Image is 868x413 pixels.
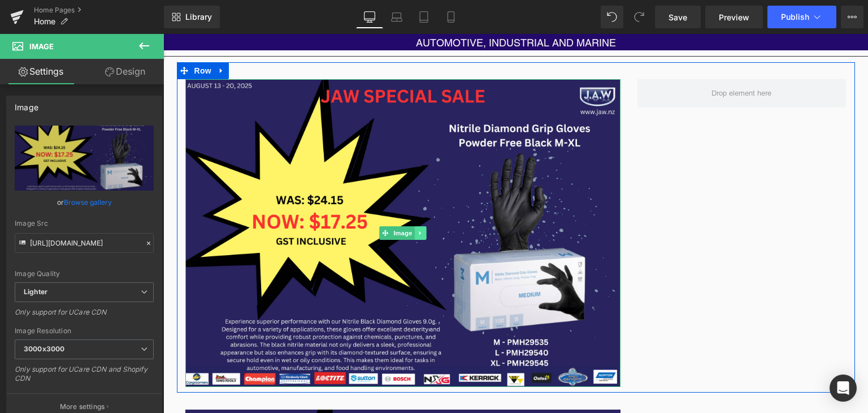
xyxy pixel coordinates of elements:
span: Row [28,28,51,45]
span: Preview [719,11,749,23]
a: Mobile [437,6,465,28]
div: Only support for UCare CDN and Shopify CDN [15,365,154,390]
span: AUTOMOTIVE, INDUSTRIAL AND MARINE [253,3,453,15]
p: More settings [60,402,105,412]
button: Undo [601,6,623,28]
a: Expand / Collapse [51,28,66,45]
b: 3000x3000 [24,345,64,353]
input: Link [15,233,154,253]
span: Home [34,17,55,26]
div: Image Resolution [15,327,154,335]
a: Expand / Collapse [251,192,263,206]
span: Publish [781,12,809,21]
div: or [15,196,154,208]
a: Desktop [356,6,383,28]
a: Laptop [383,6,410,28]
a: Home Pages [34,6,164,15]
a: Design [84,59,166,84]
div: Image Src [15,220,154,227]
a: Browse gallery [64,192,112,212]
div: Image Quality [15,270,154,278]
b: Lighter [24,287,47,296]
button: Redo [628,6,650,28]
span: Library [185,12,212,22]
span: Image [29,42,54,51]
button: Publish [767,6,836,28]
div: Open Intercom Messenger [830,375,857,402]
a: Preview [705,6,763,28]
a: New Library [164,6,220,28]
a: Tablet [410,6,437,28]
span: Save [669,11,687,23]
span: Image [228,192,251,206]
div: Only support for UCare CDN [15,308,154,324]
div: Image [15,96,38,112]
button: More [841,6,863,28]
